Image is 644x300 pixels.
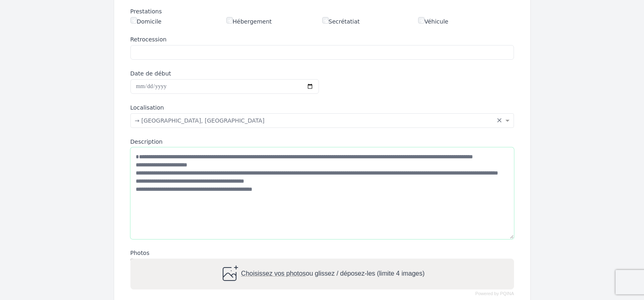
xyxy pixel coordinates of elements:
[322,17,360,26] label: Secrétatiat
[241,270,306,277] span: Choisissez vos photos
[219,264,424,284] div: ou glissez / déposez-les (limite 4 images)
[130,249,514,257] label: Photos
[130,7,514,15] div: Prestations
[130,17,162,26] label: Domicile
[418,17,425,24] input: Véhicule
[130,138,514,146] label: Description
[322,17,329,24] input: Secrétatiat
[226,17,272,26] label: Hébergement
[130,17,137,24] input: Domicile
[475,292,514,296] a: Powered by PQINA
[497,117,503,125] span: Clear all
[418,17,449,26] label: Véhicule
[130,35,514,43] label: Retrocession
[226,17,233,24] input: Hébergement
[130,69,319,78] label: Date de début
[130,104,514,112] label: Localisation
